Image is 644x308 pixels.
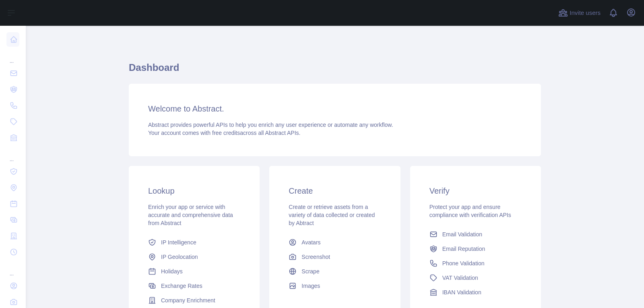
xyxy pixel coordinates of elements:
[301,253,330,261] span: Screenshot
[161,253,198,261] span: IP Geolocation
[145,279,244,293] a: Exchange Rates
[429,185,522,196] h3: Verify
[442,274,478,282] span: VAT Validation
[442,259,485,267] span: Phone Validation
[161,282,202,290] span: Exchange Rates
[285,235,384,250] a: Avatars
[570,8,601,18] span: Invite users
[148,103,522,114] h3: Welcome to Abstract.
[148,130,300,136] span: Your account comes with across all Abstract APIs.
[285,279,384,293] a: Images
[145,250,244,264] a: IP Geolocation
[285,264,384,279] a: Scrape
[442,288,481,296] span: IBAN Validation
[148,185,240,196] h3: Lookup
[426,271,525,285] a: VAT Validation
[145,293,244,308] a: Company Enrichment
[426,256,525,271] a: Phone Validation
[161,296,215,304] span: Company Enrichment
[161,238,196,246] span: IP Intelligence
[145,264,244,279] a: Holidays
[285,250,384,264] a: Screenshot
[6,147,19,163] div: ...
[301,238,320,246] span: Avatars
[148,122,393,128] span: Abstract provides powerful APIs to help you enrich any user experience or automate any workflow.
[442,245,485,253] span: Email Reputation
[426,227,525,242] a: Email Validation
[426,242,525,256] a: Email Reputation
[148,204,233,226] span: Enrich your app or service with accurate and comprehensive data from Abstract
[145,235,244,250] a: IP Intelligence
[161,267,183,275] span: Holidays
[442,230,482,238] span: Email Validation
[129,61,541,81] h1: Dashboard
[6,48,19,64] div: ...
[426,285,525,300] a: IBAN Validation
[6,261,19,277] div: ...
[429,204,511,218] span: Protect your app and ensure compliance with verification APIs
[289,204,375,226] span: Create or retrieve assets from a variety of data collected or created by Abtract
[557,6,602,19] button: Invite users
[301,267,319,275] span: Scrape
[212,130,240,136] span: free credits
[301,282,320,290] span: Images
[289,185,381,196] h3: Create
